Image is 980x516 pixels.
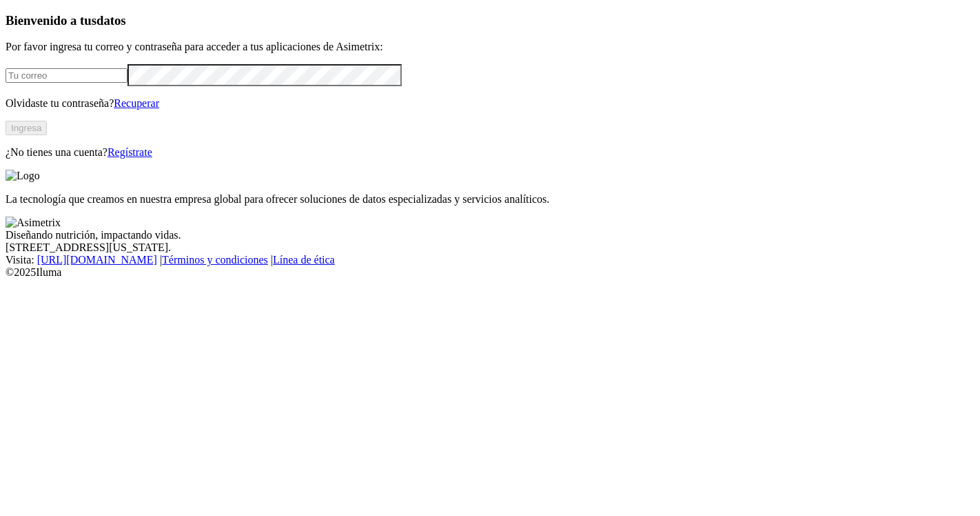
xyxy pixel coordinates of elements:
[6,217,61,229] img: Asimetrix
[6,254,974,266] div: Visita : | |
[114,97,159,109] a: Recuperar
[96,13,126,28] span: datos
[6,193,974,206] p: La tecnología que creamos en nuestra empresa global para ofrecer soluciones de datos especializad...
[37,254,157,266] a: [URL][DOMAIN_NAME]
[6,146,974,159] p: ¿No tienes una cuenta?
[6,241,974,254] div: [STREET_ADDRESS][US_STATE].
[6,229,974,241] div: Diseñando nutrición, impactando vidas.
[108,146,152,158] a: Regístrate
[162,254,268,266] a: Términos y condiciones
[273,254,335,266] a: Línea de ética
[6,68,127,83] input: Tu correo
[6,170,40,182] img: Logo
[6,13,974,28] h3: Bienvenido a tus
[6,266,974,279] div: © 2025 Iluma
[6,97,974,110] p: Olvidaste tu contraseña?
[6,121,47,135] button: Ingresa
[6,41,974,53] p: Por favor ingresa tu correo y contraseña para acceder a tus aplicaciones de Asimetrix:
